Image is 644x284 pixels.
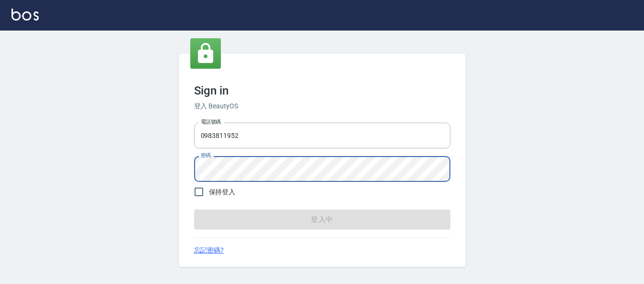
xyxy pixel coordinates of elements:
h3: Sign in [194,84,450,97]
h6: 登入 BeautyOS [194,101,450,111]
label: 密碼 [201,152,211,159]
label: 電話號碼 [201,118,221,126]
a: 忘記密碼? [194,245,224,255]
span: 保持登入 [209,187,236,197]
img: Logo [11,9,39,21]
